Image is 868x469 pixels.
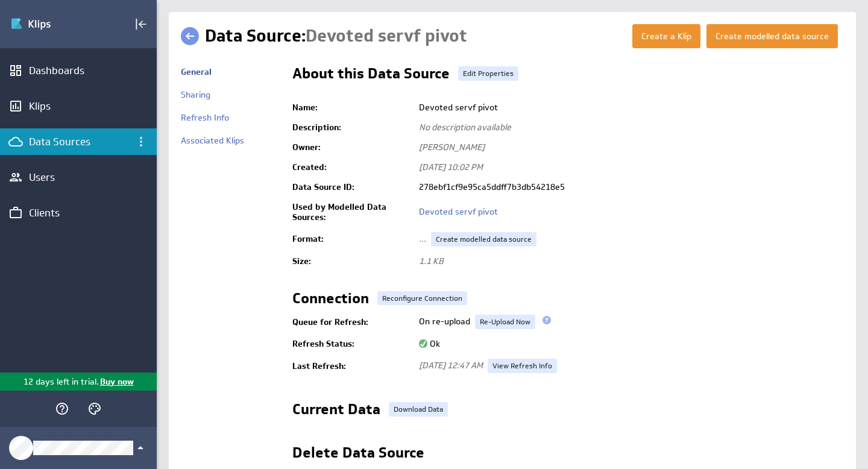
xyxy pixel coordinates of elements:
h2: Connection [292,291,369,310]
p: Buy now [99,376,134,388]
td: Format: [292,227,413,251]
div: Go to Dashboards [10,14,95,34]
a: Devoted servf pivot [419,206,498,217]
div: Users [29,171,128,184]
span: [PERSON_NAME] [419,142,485,153]
div: Clients [29,206,128,219]
span: Devoted servf pivot [306,25,467,47]
div: Dashboards [29,64,128,77]
td: Size: [292,251,413,271]
button: Create modelled data source [706,24,838,48]
td: Data Source ID: [292,177,413,197]
a: Edit Properties [458,66,518,81]
a: Download Data [389,402,448,417]
h2: About this Data Source [292,66,450,86]
span: No description available [419,122,511,133]
div: Data Sources [29,135,128,148]
td: 278ebf1cf9e95ca5ddff7b3db54218e5 [413,177,844,197]
td: Refresh Status: [292,334,413,354]
td: Owner: [292,137,413,157]
h2: Current Data [292,402,380,421]
a: Re-Upload Now [475,315,535,329]
div: Help [52,398,72,419]
td: Devoted servf pivot [413,98,844,118]
h2: Delete Data Source [292,445,424,465]
svg: Themes [87,401,102,416]
div: Themes [84,398,105,419]
p: 12 days left in trial. [24,376,99,388]
img: Klipfolio klips logo [10,14,95,34]
td: Name: [292,98,413,118]
a: General [181,66,212,77]
button: Create a Klip [632,24,700,48]
h1: Data Source: [205,24,467,48]
span: 1.1 KB [419,256,444,266]
div: Klips [29,99,128,113]
a: Create modelled data source [431,232,536,247]
button: Reconfigure Connection [377,291,467,305]
span: ... [419,233,426,244]
a: Refresh Info [181,112,229,123]
a: Associated Klips [181,135,244,146]
td: Used by Modelled Data Sources: [292,197,413,227]
a: View Refresh Info [488,359,557,373]
td: Created: [292,157,413,177]
div: Collapse [131,14,151,34]
span: [DATE] 10:02 PM [419,162,483,172]
span: Ok [419,338,440,349]
a: Sharing [181,89,210,100]
span: On re-upload [419,316,470,327]
div: Data Sources menu [131,131,151,152]
td: Queue for Refresh: [292,310,413,334]
span: [DATE] 12:47 AM [419,360,483,371]
td: Last Refresh: [292,354,413,378]
td: Description: [292,118,413,137]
